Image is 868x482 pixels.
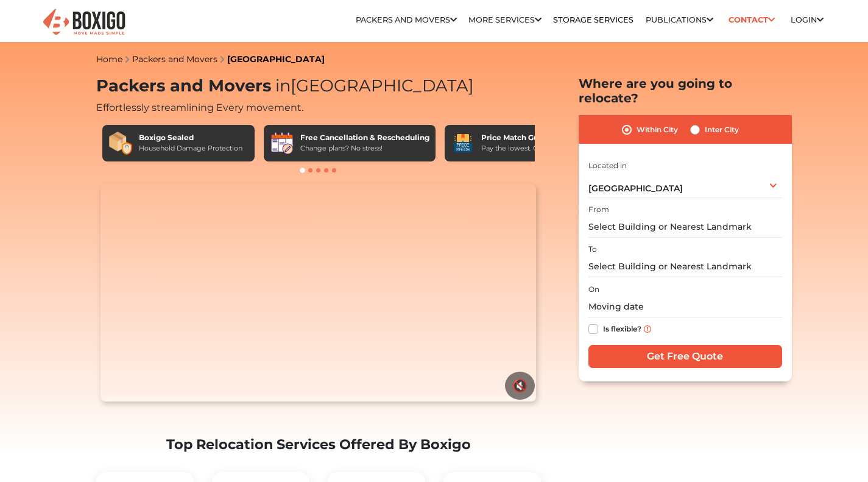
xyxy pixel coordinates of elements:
[579,76,792,105] h2: Where are you going to relocate?
[705,122,739,137] label: Inter City
[300,143,429,154] div: Change plans? No stress!
[227,54,325,65] a: [GEOGRAPHIC_DATA]
[270,131,294,155] img: Free Cancellation & Rescheduling
[96,436,541,453] h2: Top Relocation Services Offered By Boxigo
[300,132,429,143] div: Free Cancellation & Rescheduling
[275,76,291,96] span: in
[646,15,713,24] a: Publications
[725,10,779,29] a: Contact
[603,322,641,335] label: Is flexible?
[481,132,574,143] div: Price Match Guarantee
[96,54,122,65] a: Home
[139,132,242,143] div: Boxigo Sealed
[588,244,597,255] label: To
[481,143,574,154] div: Pay the lowest. Guaranteed!
[468,15,542,24] a: More services
[108,131,133,155] img: Boxigo Sealed
[588,160,627,171] label: Located in
[271,76,474,96] span: [GEOGRAPHIC_DATA]
[588,216,782,238] input: Select Building or Nearest Landmark
[101,184,536,402] video: Your browser does not support the video tag.
[356,15,457,24] a: Packers and Movers
[588,183,683,194] span: [GEOGRAPHIC_DATA]
[41,7,127,37] img: Boxigo
[96,76,541,96] h1: Packers and Movers
[791,15,824,24] a: Login
[451,131,475,155] img: Price Match Guarantee
[644,325,651,333] img: info
[588,296,782,317] input: Moving date
[96,102,303,113] span: Effortlessly streamlining Every movement.
[588,256,782,277] input: Select Building or Nearest Landmark
[132,54,217,65] a: Packers and Movers
[637,122,678,137] label: Within City
[505,372,535,400] button: 🔇
[139,143,242,154] div: Household Damage Protection
[588,345,782,368] input: Get Free Quote
[588,204,609,215] label: From
[588,284,599,295] label: On
[553,15,633,24] a: Storage Services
